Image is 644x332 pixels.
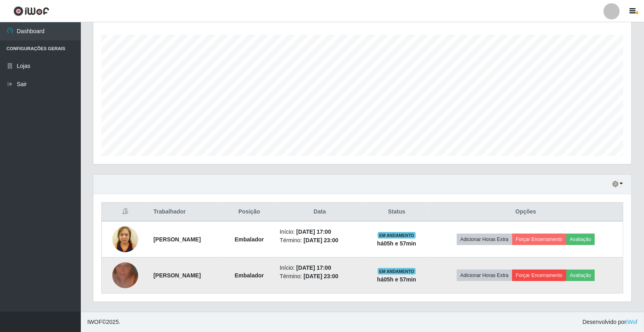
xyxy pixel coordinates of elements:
th: Data [275,203,364,222]
li: Término: [280,272,360,281]
img: CoreUI Logo [13,6,49,16]
img: 1698757420880.jpeg [112,222,138,256]
span: EM ANDAMENTO [378,232,416,239]
button: Avaliação [566,270,595,281]
li: Início: [280,228,360,236]
a: iWof [626,319,638,325]
span: Desenvolvido por [583,318,638,326]
button: Forçar Encerramento [512,234,566,245]
li: Término: [280,236,360,245]
time: [DATE] 17:00 [297,228,331,235]
span: © 2025 . [87,318,120,326]
strong: Embalador [235,272,264,279]
time: [DATE] 17:00 [297,264,331,271]
th: Opções [429,203,623,222]
button: Adicionar Horas Extra [457,270,512,281]
strong: [PERSON_NAME] [154,272,201,279]
th: Posição [224,203,275,222]
strong: há 05 h e 57 min [377,240,417,247]
strong: há 05 h e 57 min [377,276,417,283]
button: Forçar Encerramento [512,270,566,281]
button: Adicionar Horas Extra [457,234,512,245]
span: EM ANDAMENTO [378,268,416,275]
time: [DATE] 23:00 [303,273,338,279]
th: Trabalhador [149,203,224,222]
th: Status [365,203,429,222]
strong: [PERSON_NAME] [154,236,201,243]
img: 1750247138139.jpeg [112,252,138,298]
span: IWOF [87,319,102,325]
button: Avaliação [566,234,595,245]
strong: Embalador [235,236,264,243]
li: Início: [280,264,360,272]
time: [DATE] 23:00 [303,237,338,243]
